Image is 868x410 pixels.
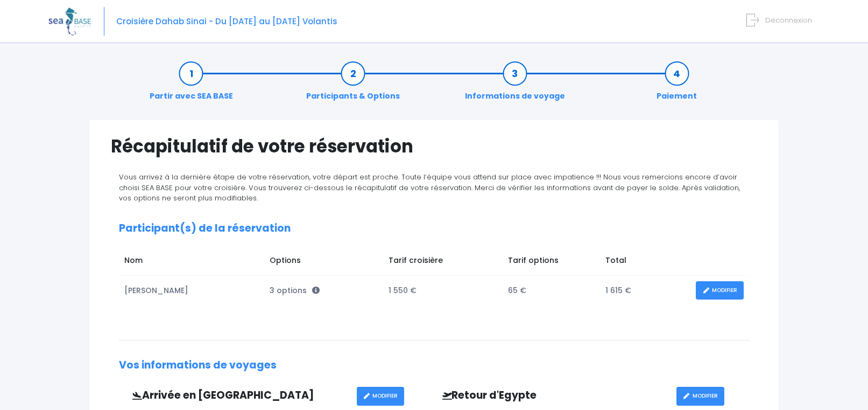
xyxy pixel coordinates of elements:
a: MODIFIER [696,281,744,300]
h3: Retour d'Egypte [434,390,676,402]
td: Nom [119,249,264,275]
h3: Arrivée en [GEOGRAPHIC_DATA] [124,390,357,402]
a: Informations de voyage [460,68,570,102]
h1: Récapitulatif de votre réservation [111,136,757,157]
span: Croisière Dahab Sinai - Du [DATE] au [DATE] Volantis [116,16,337,27]
a: Partir avec SEA BASE [144,68,238,102]
a: MODIFIER [676,387,724,406]
td: Options [264,249,383,275]
a: MODIFIER [357,387,405,406]
span: 3 options [270,285,320,296]
td: [PERSON_NAME] [119,276,264,305]
a: Paiement [651,68,702,102]
td: 1 550 € [383,276,503,305]
td: Total [600,249,690,275]
h2: Vos informations de voyages [119,359,749,372]
td: 65 € [503,276,600,305]
td: Tarif options [503,249,600,275]
a: Participants & Options [301,68,405,102]
td: Tarif croisière [383,249,503,275]
td: 1 615 € [600,276,690,305]
span: Vous arrivez à la dernière étape de votre réservation, votre départ est proche. Toute l’équipe vo... [119,172,740,203]
h2: Participant(s) de la réservation [119,223,749,235]
span: Déconnexion [765,15,812,25]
